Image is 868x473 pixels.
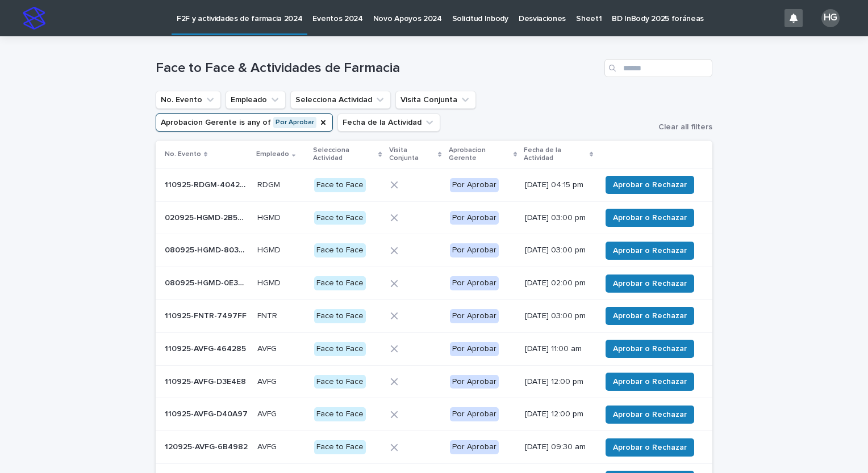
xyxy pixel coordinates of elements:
button: Aprobar o Rechazar [606,406,694,424]
button: Empleado [226,91,286,109]
p: AVFG [257,440,279,452]
p: HGMD [257,211,283,223]
button: Aprobar o Rechazar [606,242,694,260]
button: Aprobar o Rechazar [606,340,694,358]
p: Fecha de la Actividad [524,144,587,165]
p: HGMD [257,243,283,255]
p: 110925-FNTR-7497FF [165,309,249,321]
p: [DATE] 12:00 pm [525,377,592,387]
p: 110925-AVFG-464285 [165,342,248,354]
p: 120925-AVFG-6B4982 [165,440,250,452]
span: Aprobar o Rechazar [613,409,687,420]
tr: 080925-HGMD-803ACD080925-HGMD-803ACD HGMDHGMD Face to FacePor Aprobar[DATE] 03:00 pmAprobar o Rec... [156,234,712,267]
p: [DATE] 03:00 pm [525,311,592,321]
h1: Face to Face & Actividades de Farmacia [156,60,600,77]
div: Face to Face [314,440,366,454]
button: Aprobar o Rechazar [606,176,694,194]
div: Face to Face [314,276,366,290]
p: [DATE] 03:00 pm [525,246,592,255]
button: Aprobar o Rechazar [606,307,694,325]
button: Aprobar o Rechazar [606,438,694,457]
div: Face to Face [314,407,366,421]
div: Por Aprobar [450,407,499,421]
div: HG [821,9,840,27]
p: [DATE] 02:00 pm [525,278,592,288]
div: Face to Face [314,178,366,192]
div: Por Aprobar [450,440,499,454]
div: Face to Face [314,243,366,257]
p: Aprobacion Gerente [449,144,511,165]
p: Visita Conjunta [389,144,436,165]
p: FNTR [257,309,279,321]
p: 110925-RDGM-40426B [165,178,251,190]
p: HGMD [257,276,283,288]
p: Selecciona Actividad [313,144,376,165]
p: 020925-HGMD-2B5DCE [165,211,251,223]
div: Por Aprobar [450,375,499,389]
img: stacker-logo-s-only.png [23,7,45,29]
p: Empleado [256,148,289,161]
span: Aprobar o Rechazar [613,310,687,322]
span: Clear all filters [658,123,712,131]
div: Por Aprobar [450,309,499,323]
p: [DATE] 09:30 am [525,442,592,452]
tr: 080925-HGMD-0E38C7080925-HGMD-0E38C7 HGMDHGMD Face to FacePor Aprobar[DATE] 02:00 pmAprobar o Rec... [156,267,712,300]
button: Fecha de la Actividad [337,113,440,132]
button: Aprobar o Rechazar [606,373,694,391]
tr: 110925-AVFG-D3E4E8110925-AVFG-D3E4E8 AVFGAVFG Face to FacePor Aprobar[DATE] 12:00 pmAprobar o Rec... [156,365,712,398]
p: 080925-HGMD-803ACD [165,243,251,255]
button: Visita Conjunta [395,91,476,109]
button: Aprobar o Rechazar [606,209,694,227]
tr: 110925-FNTR-7497FF110925-FNTR-7497FF FNTRFNTR Face to FacePor Aprobar[DATE] 03:00 pmAprobar o Rec... [156,299,712,332]
tr: 020925-HGMD-2B5DCE020925-HGMD-2B5DCE HGMDHGMD Face to FacePor Aprobar[DATE] 03:00 pmAprobar o Rec... [156,201,712,234]
p: [DATE] 03:00 pm [525,213,592,223]
tr: 110925-RDGM-40426B110925-RDGM-40426B RDGMRDGM Face to FacePor Aprobar[DATE] 04:15 pmAprobar o Rec... [156,168,712,201]
button: Aprobacion Gerente [156,113,333,132]
div: Por Aprobar [450,342,499,356]
div: Por Aprobar [450,243,499,257]
p: [DATE] 04:15 pm [525,180,592,190]
span: Aprobar o Rechazar [613,442,687,453]
p: AVFG [257,407,279,419]
button: No. Evento [156,91,221,109]
span: Aprobar o Rechazar [613,278,687,289]
span: Aprobar o Rechazar [613,179,687,191]
button: Selecciona Actividad [290,91,391,109]
span: Aprobar o Rechazar [613,245,687,256]
div: Face to Face [314,309,366,323]
span: Aprobar o Rechazar [613,212,687,223]
div: Face to Face [314,342,366,356]
tr: 110925-AVFG-D40A97110925-AVFG-D40A97 AVFGAVFG Face to FacePor Aprobar[DATE] 12:00 pmAprobar o Rec... [156,398,712,431]
p: AVFG [257,342,279,354]
p: 080925-HGMD-0E38C7 [165,276,251,288]
div: Por Aprobar [450,276,499,290]
p: [DATE] 12:00 pm [525,409,592,419]
input: Search [604,59,712,77]
p: No. Evento [165,148,201,161]
button: Clear all filters [649,123,712,131]
button: Aprobar o Rechazar [606,274,694,293]
p: 110925-AVFG-D3E4E8 [165,375,248,387]
span: Aprobar o Rechazar [613,343,687,354]
div: Por Aprobar [450,178,499,192]
div: Por Aprobar [450,211,499,225]
tr: 120925-AVFG-6B4982120925-AVFG-6B4982 AVFGAVFG Face to FacePor Aprobar[DATE] 09:30 amAprobar o Rec... [156,431,712,464]
div: Face to Face [314,375,366,389]
p: RDGM [257,178,282,190]
p: 110925-AVFG-D40A97 [165,407,250,419]
span: Aprobar o Rechazar [613,376,687,387]
p: [DATE] 11:00 am [525,344,592,354]
p: AVFG [257,375,279,387]
tr: 110925-AVFG-464285110925-AVFG-464285 AVFGAVFG Face to FacePor Aprobar[DATE] 11:00 amAprobar o Rec... [156,332,712,365]
div: Face to Face [314,211,366,225]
